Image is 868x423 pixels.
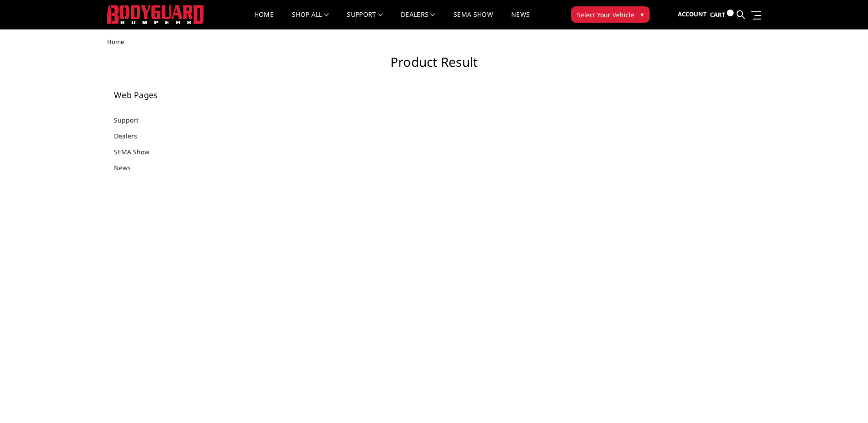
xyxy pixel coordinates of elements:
[577,10,634,20] span: Select Your Vehicle
[254,11,274,29] a: Home
[114,147,161,157] a: SEMA Show
[107,54,761,77] h1: Product Result
[454,11,493,29] a: SEMA Show
[114,115,150,125] a: Support
[511,11,530,29] a: News
[107,38,124,46] span: Home
[292,11,329,29] a: shop all
[678,10,707,18] span: Account
[347,11,383,29] a: Support
[710,2,734,27] a: Cart
[641,10,644,19] span: ▾
[114,131,148,141] a: Dealers
[401,11,435,29] a: Dealers
[678,2,707,27] a: Account
[710,10,725,19] span: Cart
[107,5,205,24] img: BODYGUARD BUMPERS
[571,6,650,23] button: Select Your Vehicle
[114,163,142,172] a: News
[114,91,225,99] h5: Web Pages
